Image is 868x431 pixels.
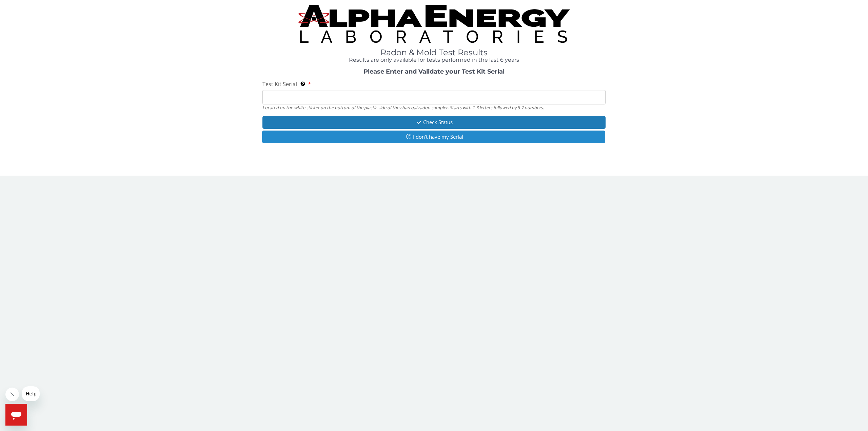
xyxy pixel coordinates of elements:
[262,116,606,129] button: Check Status
[22,386,40,401] iframe: Message from company
[262,131,605,143] button: I don't have my Serial
[363,68,505,75] strong: Please Enter and Validate your Test Kit Serial
[262,104,606,111] div: Located on the white sticker on the bottom of the plastic side of the charcoal radon sampler. Sta...
[5,388,19,401] iframe: Close message
[298,5,570,43] img: TightCrop.jpg
[5,404,27,426] iframe: Button to launch messaging window
[262,48,606,57] h1: Radon & Mold Test Results
[262,57,606,63] h4: Results are only available for tests performed in the last 6 years
[262,80,297,88] span: Test Kit Serial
